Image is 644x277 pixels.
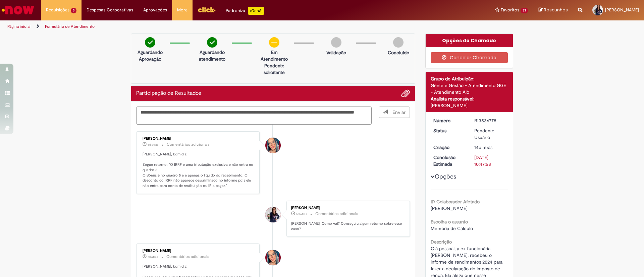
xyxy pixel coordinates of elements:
a: Página inicial [7,24,31,29]
img: ServiceNow [1,3,35,17]
span: Favoritos [501,7,519,13]
small: Comentários adicionais [315,211,358,217]
span: Rascunhos [544,7,568,13]
dt: Número [428,117,470,124]
p: Concluído [388,49,409,56]
time: 25/09/2025 10:07:28 [296,212,307,216]
b: ID Colaborador Afetado [431,199,480,205]
h2: Participação de Resultados Histórico de tíquete [136,90,201,96]
p: [PERSON_NAME], bom dia! Segue retorno: "O IRRF é uma tributação exclusiva e não entra no quadro 3... [143,152,254,189]
img: circle-minus.png [269,37,279,48]
span: 5d atrás [148,143,158,147]
b: Descrição [431,239,452,245]
div: Pendente Usuário [474,127,505,141]
button: Adicionar anexos [401,89,410,98]
img: check-circle-green.png [207,37,217,48]
p: Em Atendimento [258,49,290,62]
div: [DATE] 10:47:58 [474,154,505,167]
span: 5d atrás [296,212,307,216]
p: Pendente solicitante [258,62,290,76]
span: 7d atrás [148,255,158,259]
button: Cancelar Chamado [431,52,508,63]
span: Aprovações [143,7,167,13]
dt: Status [428,127,470,134]
a: Formulário de Atendimento [45,24,95,29]
span: Despesas Corporativas [87,7,133,13]
div: [PERSON_NAME] [143,249,254,253]
div: Gente e Gestão - Atendimento GGE - Atendimento Alô [431,82,508,95]
div: [PERSON_NAME] [143,137,254,141]
b: Escolha o assunto [431,219,468,225]
dt: Conclusão Estimada [428,154,470,167]
textarea: Digite sua mensagem aqui... [136,107,372,125]
span: [PERSON_NAME] [605,7,639,13]
small: Comentários adicionais [167,142,210,147]
div: Padroniza [226,7,264,15]
a: Rascunhos [538,7,568,13]
ul: Trilhas de página [5,20,424,33]
div: Maira Priscila Da Silva Arnaldo [265,250,281,265]
img: click_logo_yellow_360x200.png [198,5,216,15]
time: 25/09/2025 10:10:27 [148,143,158,147]
time: 23/09/2025 08:26:03 [148,255,158,259]
span: [PERSON_NAME] [431,205,468,211]
p: [PERSON_NAME]. Como vai? Conseguiu algum retorno sobre esse caso? [291,221,403,231]
p: Validação [326,49,346,56]
dt: Criação [428,144,470,151]
span: Requisições [46,7,69,13]
span: Memória de Cálculo [431,225,473,231]
img: img-circle-grey.png [331,37,341,48]
p: Aguardando Aprovação [134,49,166,62]
div: [PERSON_NAME] [431,102,508,109]
time: 15/09/2025 16:14:10 [474,144,492,150]
div: 15/09/2025 16:14:10 [474,144,505,151]
img: check-circle-green.png [145,37,155,48]
span: 33 [521,8,528,13]
div: [PERSON_NAME] [291,206,403,210]
small: Comentários adicionais [166,254,209,260]
img: img-circle-grey.png [393,37,404,48]
div: Maira Priscila Da Silva Arnaldo [265,138,281,153]
p: Aguardando atendimento [196,49,228,62]
div: R13536778 [474,117,505,124]
div: Michele Ellert Aline Schwerz [265,207,281,222]
div: Analista responsável: [431,95,508,102]
span: 3 [71,8,76,13]
span: More [177,7,187,13]
div: Grupo de Atribuição: [431,75,508,82]
div: Opções do Chamado [426,34,513,47]
span: 14d atrás [474,144,492,150]
p: +GenAi [248,7,264,15]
